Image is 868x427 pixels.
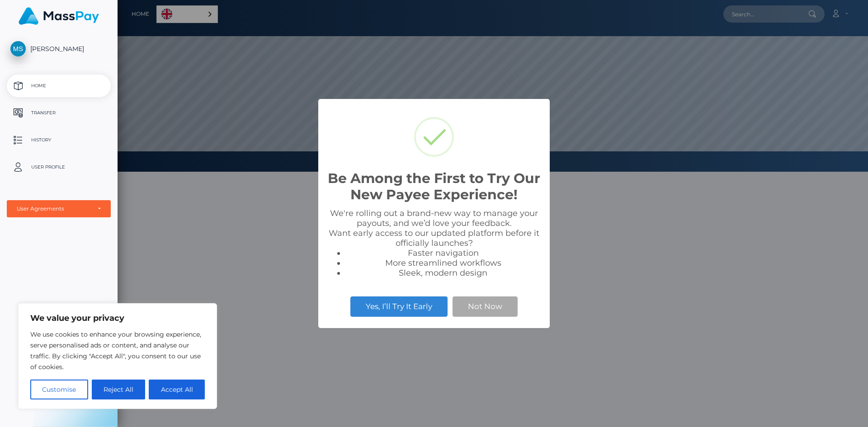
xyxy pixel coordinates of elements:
[149,380,205,399] button: Accept All
[92,380,146,399] button: Reject All
[30,329,205,372] p: We use cookies to enhance your browsing experience, serve personalised ads or content, and analys...
[10,106,107,120] p: Transfer
[10,133,107,147] p: History
[30,380,88,399] button: Customise
[10,160,107,174] p: User Profile
[350,296,448,316] button: Yes, I’ll Try It Early
[30,313,205,324] p: We value your privacy
[7,45,111,53] span: [PERSON_NAME]
[19,7,99,25] img: MassPay
[10,79,107,93] p: Home
[7,200,111,217] button: User Agreements
[345,248,541,258] li: Faster navigation
[345,268,541,278] li: Sleek, modern design
[453,296,518,316] button: Not Now
[327,208,541,278] div: We're rolling out a brand-new way to manage your payouts, and we’d love your feedback. Want early...
[18,303,217,409] div: We value your privacy
[327,170,541,203] h2: Be Among the First to Try Our New Payee Experience!
[17,205,91,212] div: User Agreements
[345,258,541,268] li: More streamlined workflows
